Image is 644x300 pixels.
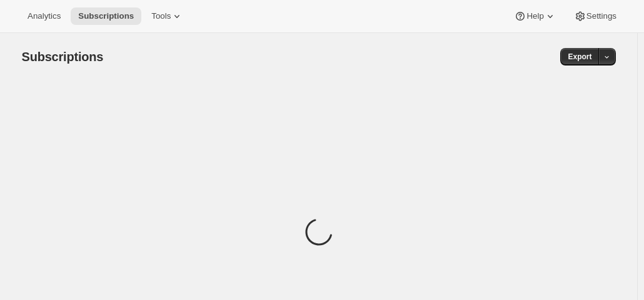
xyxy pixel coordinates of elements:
button: Analytics [20,7,68,25]
span: Help [526,11,543,21]
button: Export [560,48,599,65]
button: Help [506,7,563,25]
button: Tools [144,7,191,25]
span: Analytics [28,11,61,21]
span: Subscriptions [22,50,104,64]
span: Subscriptions [78,11,134,21]
span: Settings [586,11,616,21]
button: Subscriptions [71,7,141,25]
span: Export [568,52,591,62]
button: Settings [566,7,624,25]
span: Tools [151,11,171,21]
